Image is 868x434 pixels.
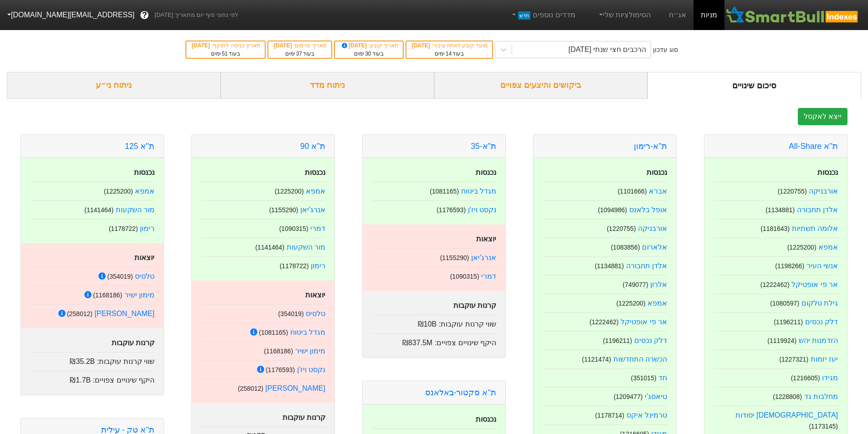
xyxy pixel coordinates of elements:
[476,168,496,176] strong: נכנסות
[290,328,325,336] a: מגדל ביטוח
[134,168,154,176] strong: נכנסות
[305,168,325,176] strong: נכנסות
[192,42,211,49] span: [DATE]
[259,329,288,336] small: ( 1081165 )
[266,366,295,373] small: ( 1176593 )
[222,51,228,57] span: 51
[798,108,847,125] button: ייצא לאקסל
[590,318,619,326] small: ( 1222462 )
[265,384,325,392] a: [PERSON_NAME]
[805,318,838,326] a: דלק נכסים
[269,206,298,214] small: ( 1155290 )
[135,187,154,195] a: אמפא
[461,187,496,195] a: מגדל ביטוח
[135,272,154,280] a: טלסיס
[306,187,325,195] a: אמפא
[765,206,795,214] small: ( 1134881 )
[631,374,656,382] small: ( 351015 )
[67,310,92,317] small: ( 258012 )
[760,225,790,232] small: ( 1181643 )
[440,254,469,261] small: ( 1155290 )
[629,206,667,214] a: אופל בלאנס
[30,371,154,386] div: היקף שינויים צפויים :
[792,225,838,232] a: אלומה תשתיות
[518,11,530,20] span: חדש
[650,281,667,288] a: אלרון
[306,310,325,317] a: טלסיס
[140,225,154,232] a: רימון
[760,281,790,288] small: ( 1222462 )
[598,206,627,214] small: ( 1094986 )
[418,320,437,328] span: ₪10B
[774,318,803,326] small: ( 1196211 )
[621,318,667,326] a: אר פי אופטיקל
[613,355,667,363] a: הכשרה התחדשות
[476,235,496,243] strong: יוצאות
[806,262,838,270] a: אנשי העיר
[264,347,293,355] small: ( 1168186 )
[297,366,326,373] a: נקסט ויז'ן
[282,414,325,421] strong: קרנות עוקבות
[811,355,838,363] a: יעז יזמות
[340,42,369,49] span: [DATE]
[775,262,804,270] small: ( 1198266 )
[305,291,325,299] strong: יוצאות
[627,411,667,419] a: טרמינל איקס
[809,423,838,430] small: ( 1173145 )
[191,50,260,58] div: בעוד ימים
[634,337,667,344] a: דלק נכסים
[476,415,496,423] strong: נכנסות
[647,299,667,307] a: אמפא
[787,244,817,251] small: ( 1225200 )
[801,299,838,307] a: גילת טלקום
[822,374,838,382] a: מגידו
[411,41,488,50] div: מועד קובע לאחוז ציבור :
[770,300,799,307] small: ( 1080597 )
[30,352,154,367] div: שווי קרנות עוקבות :
[453,301,496,309] strong: קרנות עוקבות
[767,337,796,344] small: ( 1119924 )
[647,168,667,176] strong: נכנסות
[339,50,398,58] div: בעוד ימים
[191,41,260,50] div: תאריך כניסה לתוקף :
[471,254,496,261] a: אנרג'יאן
[653,45,678,55] div: סוג עדכון
[778,188,807,195] small: ( 1220755 )
[112,339,154,347] strong: קרנות עוקבות
[595,262,624,270] small: ( 1134881 )
[124,291,154,299] a: מימון ישיר
[773,393,802,400] small: ( 1228808 )
[365,51,371,57] span: 30
[437,206,466,214] small: ( 1176593 )
[642,243,667,251] a: אלארום
[791,281,838,288] a: אר פי אופטיקל
[468,206,497,214] a: נקסט ויז'ן
[799,337,838,344] a: הזדמנות יהש
[273,41,327,50] div: תאריך פרסום :
[107,273,133,280] small: ( 354019 )
[412,42,431,49] span: [DATE]
[614,393,643,400] small: ( 1209477 )
[616,300,646,307] small: ( 1225200 )
[104,188,133,195] small: ( 1225200 )
[310,225,325,232] a: דמרי
[481,272,496,280] a: דמרי
[779,356,808,363] small: ( 1227321 )
[735,411,838,419] a: [DEMOGRAPHIC_DATA] יסודות
[70,376,91,384] span: ₪1.7B
[274,42,293,49] span: [DATE]
[402,339,432,347] span: ₪837.5M
[134,254,154,261] strong: יוצאות
[372,315,496,330] div: שווי קרנות עוקבות :
[221,72,434,99] div: ניתוח מדד
[507,6,579,24] a: מדדים נוספיםחדש
[603,337,632,344] small: ( 1196211 )
[238,385,263,392] small: ( 258012 )
[809,187,838,195] a: אורבניקה
[93,291,122,299] small: ( 1168186 )
[595,412,624,419] small: ( 1178714 )
[645,393,667,400] a: טיאסג'י
[649,187,667,195] a: אברא
[626,262,667,270] a: אלדן תחבורה
[658,374,667,382] a: חד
